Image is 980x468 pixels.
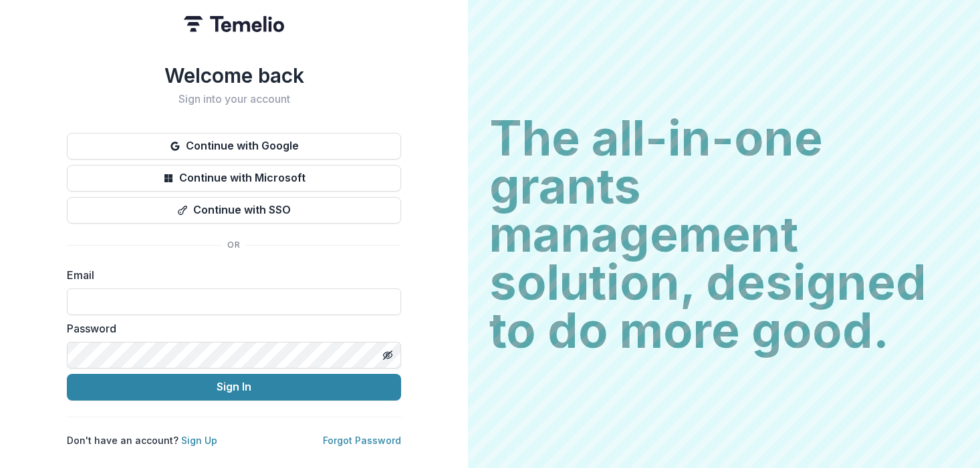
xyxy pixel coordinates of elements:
[181,435,217,446] a: Sign Up
[67,93,401,105] h2: Sign into your account
[67,374,401,401] button: Sign In
[377,344,398,366] button: Toggle password visibility
[67,133,401,160] button: Continue with Google
[184,16,284,32] img: Temelio
[67,63,401,87] h1: Welcome back
[67,433,217,447] p: Don't have an account?
[67,165,401,192] button: Continue with Microsoft
[67,267,393,283] label: Email
[67,197,401,224] button: Continue with SSO
[323,435,401,446] a: Forgot Password
[67,320,393,336] label: Password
